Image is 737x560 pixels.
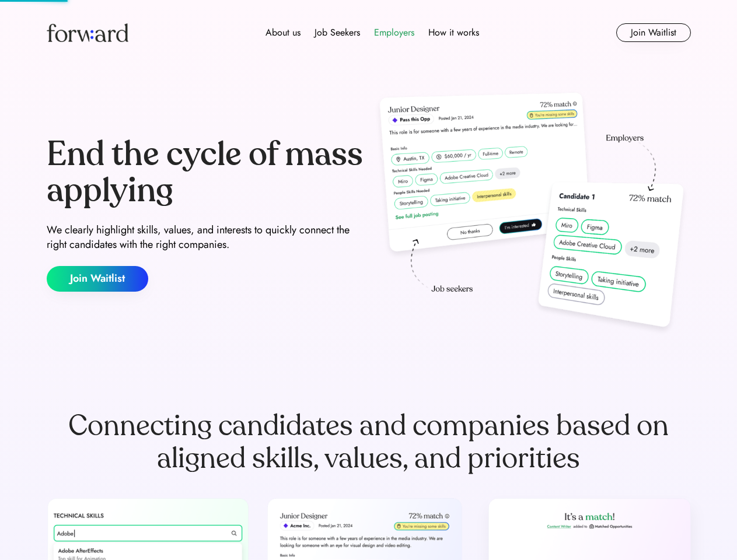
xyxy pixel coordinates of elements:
[616,23,691,42] button: Join Waitlist
[47,23,128,42] img: Forward logo
[428,26,479,40] div: How it works
[47,136,364,208] div: End the cycle of mass applying
[47,266,148,292] button: Join Waitlist
[315,26,360,40] div: Job Seekers
[373,89,691,339] img: hero-image.png
[47,409,691,475] div: Connecting candidates and companies based on aligned skills, values, and priorities
[374,26,414,40] div: Employers
[47,223,364,252] div: We clearly highlight skills, values, and interests to quickly connect the right candidates with t...
[266,26,301,40] div: About us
